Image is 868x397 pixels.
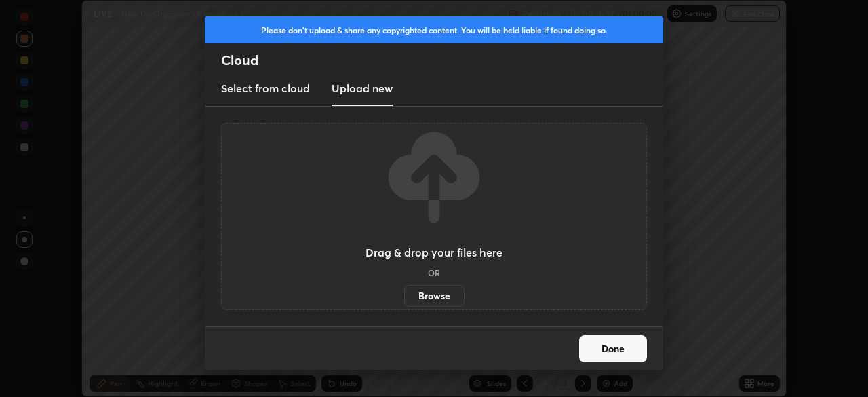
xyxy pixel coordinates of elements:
h3: Drag & drop your files here [366,247,502,258]
h3: Select from cloud [221,80,310,96]
h5: OR [428,269,440,277]
h3: Upload new [332,80,393,96]
div: Please don't upload & share any copyrighted content. You will be held liable if found doing so. [205,16,663,43]
button: Done [579,335,647,362]
h2: Cloud [221,52,663,69]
